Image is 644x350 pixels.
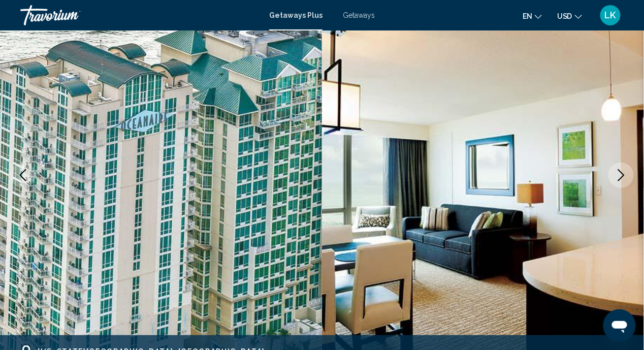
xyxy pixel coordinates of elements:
span: LK [605,10,616,20]
span: en [523,12,532,20]
a: Travorium [20,5,259,25]
a: Getaways Plus [269,11,323,19]
a: Getaways [343,11,375,19]
button: Change language [523,9,542,23]
span: USD [557,12,572,20]
button: Change currency [557,9,582,23]
button: User Menu [597,5,624,26]
iframe: Button to launch messaging window [603,309,636,342]
button: Next image [608,163,634,188]
button: Previous image [10,163,36,188]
